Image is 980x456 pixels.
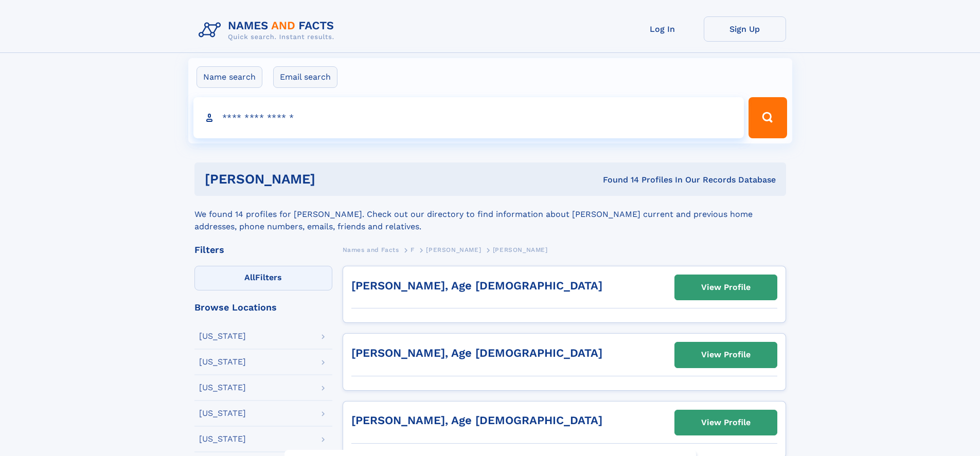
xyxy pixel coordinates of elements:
a: View Profile [675,275,777,300]
span: All [244,272,255,282]
span: [PERSON_NAME] [426,246,481,253]
div: Filters [194,245,332,254]
div: Browse Locations [194,303,332,312]
a: Sign Up [704,16,786,42]
a: F [411,243,415,256]
div: View Profile [701,276,751,299]
label: Email search [273,66,337,88]
a: [PERSON_NAME] [426,243,481,256]
input: search input [193,97,744,138]
h1: [PERSON_NAME] [205,173,459,186]
a: [PERSON_NAME], Age [DEMOGRAPHIC_DATA] [351,414,602,427]
a: Log In [621,16,704,42]
div: [US_STATE] [199,332,246,340]
div: View Profile [701,343,751,367]
div: View Profile [701,411,751,434]
a: View Profile [675,410,777,435]
span: [PERSON_NAME] [493,246,548,253]
button: Search Button [749,97,787,138]
img: Logo Names and Facts [194,16,343,44]
div: [US_STATE] [199,384,246,392]
a: [PERSON_NAME], Age [DEMOGRAPHIC_DATA] [351,346,602,359]
a: [PERSON_NAME], Age [DEMOGRAPHIC_DATA] [351,279,602,292]
label: Filters [194,266,332,290]
span: F [411,246,415,253]
a: Names and Facts [343,243,399,256]
div: [US_STATE] [199,409,246,417]
div: Found 14 Profiles In Our Records Database [459,174,776,186]
label: Name search [197,66,262,88]
div: [US_STATE] [199,435,246,443]
div: [US_STATE] [199,358,246,366]
div: We found 14 profiles for [PERSON_NAME]. Check out our directory to find information about [PERSON... [194,196,786,233]
a: View Profile [675,342,777,367]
